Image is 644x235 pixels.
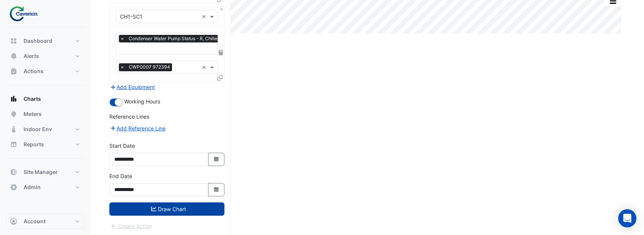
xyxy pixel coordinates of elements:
button: Charts [6,91,85,107]
span: Admin [24,183,41,191]
button: Dashboard [6,33,85,49]
app-icon: Admin [10,183,17,191]
span: Meters [24,110,42,118]
span: Reports [24,141,44,148]
span: Indoor Env [24,125,52,133]
app-icon: Indoor Env [10,125,17,133]
button: Site Manager [6,164,85,180]
span: × [119,63,126,71]
app-icon: Meters [10,110,17,118]
app-icon: Reports [10,141,17,148]
button: Add Equipment [109,83,155,91]
button: Close [219,7,224,12]
fa-icon: Select Date [213,156,220,163]
button: Admin [6,180,85,195]
fa-icon: Select Date [213,186,220,193]
button: Indoor Env [6,122,85,137]
span: Account [24,218,46,225]
app-icon: Site Manager [10,168,17,176]
button: Meters [6,107,85,122]
span: Clear [202,63,208,71]
button: Alerts [6,49,85,64]
span: Condenser Water Pump Status - R, Chilled-Beams-Condenser-Water-System [127,35,299,42]
app-icon: Dashboard [10,37,17,45]
app-icon: Actions [10,67,17,75]
app-icon: Charts [10,95,17,103]
button: Actions [6,64,85,79]
span: Alerts [24,52,39,60]
img: Company Logo [9,6,43,21]
app-escalated-ticket-create-button: Please draw the charts first [109,222,152,229]
span: Clear [202,13,208,20]
span: Site Manager [24,168,58,176]
button: Account [6,214,85,229]
label: Start Date [109,142,135,150]
label: Reference Lines [109,113,149,121]
app-icon: Alerts [10,52,17,60]
span: Working Hours [124,98,160,105]
span: Charts [24,95,41,103]
span: Clone Favourites and Tasks from this Equipment to other Equipment [217,75,223,81]
button: Add Reference Line [109,124,166,133]
div: Open Intercom Messenger [618,209,636,227]
span: Actions [24,67,44,75]
span: CWP0007 972394 [127,63,172,71]
span: Dashboard [24,37,52,45]
button: Draw Chart [109,202,224,216]
button: Reports [6,137,85,152]
label: End Date [109,172,132,180]
span: Choose Function [218,49,224,56]
span: × [119,35,126,42]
